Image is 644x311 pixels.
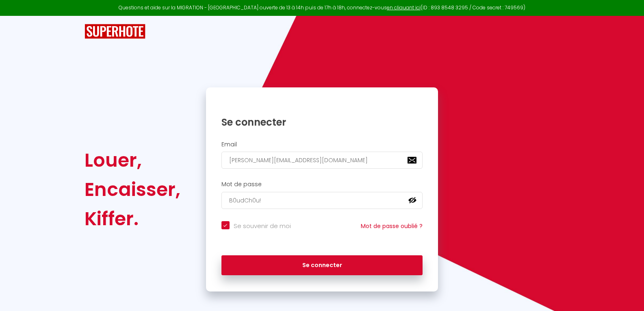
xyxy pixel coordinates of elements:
input: Ton Mot de Passe [221,192,423,209]
a: Mot de passe oublié ? [361,222,423,230]
a: en cliquant ici [387,4,421,11]
div: Encaisser, [85,175,180,204]
h2: Email [221,141,423,148]
input: Ton Email [221,152,423,169]
img: SuperHote logo [85,24,145,39]
div: Kiffer. [85,204,180,233]
h1: Se connecter [221,116,423,128]
h2: Mot de passe [221,181,423,188]
div: Louer, [85,146,180,175]
button: Se connecter [221,255,423,276]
